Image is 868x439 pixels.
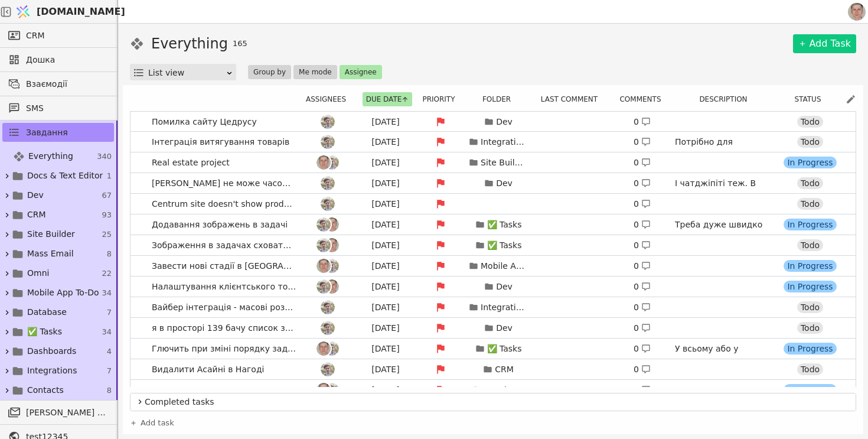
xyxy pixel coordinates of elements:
a: Інтеграція витягування товарівAd[DATE]Integrations0 Потрібно для інтеграції з флетшоуTodo [130,132,856,152]
p: Dev [496,281,513,293]
a: [PERSON_NAME] розсилки [2,403,114,422]
div: 0 [634,343,651,355]
span: Помилка сайту Цедрусу [147,113,262,131]
span: Додавання зображень в задачі [147,216,292,233]
span: 25 [102,229,112,240]
div: [DATE] [359,260,412,272]
div: 0 [634,322,651,334]
img: Ро [325,279,339,294]
div: Status [782,92,841,106]
div: 0 [634,116,651,128]
div: 0 [634,384,651,396]
span: Real estate project [147,154,234,171]
div: Comments [616,92,672,106]
span: 7 [107,307,112,318]
span: Не можу видалити записи з датасету [147,382,301,399]
div: 0 [634,198,651,210]
button: Priority [419,92,465,106]
div: Todo [797,198,823,210]
p: Dev [496,322,513,334]
img: Ро [316,155,331,170]
span: Centrum site doesn't show products in katalog [147,196,301,213]
div: Todo [797,301,823,313]
div: [DATE] [359,281,412,293]
span: Omni [27,267,49,279]
div: 0 [634,281,651,293]
a: Додавання зображень в задачіAdРо[DATE]✅ Tasks0 Треба дуже швидко для Металіки. Може бейс64 там, п... [130,214,856,235]
p: Потрібно для інтеграції з флетшоу [675,136,775,161]
span: Contacts [27,384,64,396]
p: ✅ Tasks [487,219,522,231]
span: Завдання [26,126,68,139]
span: 93 [102,209,112,221]
div: Todo [797,363,823,375]
div: 0 [634,177,651,190]
span: Dashboards [27,345,76,357]
span: [PERSON_NAME] розсилки [26,407,108,419]
span: SMS [26,102,108,115]
img: Ро [316,259,331,273]
span: Mass Email [27,248,74,260]
button: Comments [616,92,671,106]
div: 0 [634,219,651,231]
button: Status [791,92,831,106]
img: Ad [325,342,339,356]
span: я в просторі 139 бачу список задач з простору ЗД [147,320,301,337]
p: Database [485,384,524,396]
div: In Progress [784,219,836,230]
img: Ad [321,300,335,314]
span: CRM [27,209,46,221]
img: Ad [316,217,331,232]
div: In Progress [784,157,836,168]
img: Ad [321,197,335,211]
p: Треба дуже швидко для Металіки. Може бейс64 там, попередньо на льоту зменшивши розмір та затиснувши? [675,219,775,293]
img: Ро [316,342,331,356]
div: [DATE] [359,116,412,128]
span: 34 [102,287,112,299]
span: Взаємодії [26,78,108,90]
div: [DATE] [359,239,412,252]
img: Ad [321,115,335,129]
div: 0 [634,363,651,376]
span: Completed tasks [145,396,851,408]
div: Todo [797,239,823,251]
img: Ро [325,238,339,252]
span: Зображення в задачах сховати з широкого доступу [147,237,301,254]
div: [DATE] [359,198,412,210]
span: CRM [26,30,45,42]
span: 165 [233,38,247,50]
button: Assignee [340,65,382,79]
span: ✅ Tasks [27,326,62,338]
img: Ad [321,176,335,190]
a: SMS [2,99,114,118]
img: 1560949290925-CROPPED-IMG_0201-2-.jpg [848,3,866,21]
a: Add Task [793,34,856,53]
button: Last comment [537,92,608,106]
p: Dev [496,177,513,190]
button: Assignees [302,92,357,106]
img: Ad [316,279,331,294]
a: Зображення в задачах сховати з широкого доступуAdРо[DATE]✅ Tasks0 Todo [130,235,856,255]
img: Ad [321,321,335,335]
span: 1 [107,170,112,182]
h1: Everything [151,33,228,54]
span: Integrations [27,365,77,377]
span: Налаштування клієнтського токена юзером [147,278,301,295]
img: Ad [325,383,339,397]
span: Add task [141,417,174,429]
div: Last comment [534,92,611,106]
a: я в просторі 139 бачу список задач з простору ЗДAd[DATE]Dev0 Todo [130,318,856,338]
img: Ad [321,362,335,376]
a: Помилка сайту ЦедрусуAd[DATE]Dev0 Todo [130,112,856,132]
span: Глючить при зміні порядку задач [147,340,301,357]
span: Видалити Асайні в Нагоді [147,361,269,378]
span: Вайбер інтеграція - масові розсилки [147,299,301,316]
span: 34 [102,326,112,338]
div: Todo [797,136,823,148]
p: Integrations [481,136,528,148]
button: Folder [479,92,521,106]
span: Everything [28,150,73,162]
a: Завести нові стадії в [GEOGRAPHIC_DATA] в задачахРоAd[DATE]Mobile App To-Do0 In Progress [130,256,856,276]
span: Database [27,306,67,318]
a: Налаштування клієнтського токена юзеромAdРо[DATE]Dev0 In Progress [130,277,856,297]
